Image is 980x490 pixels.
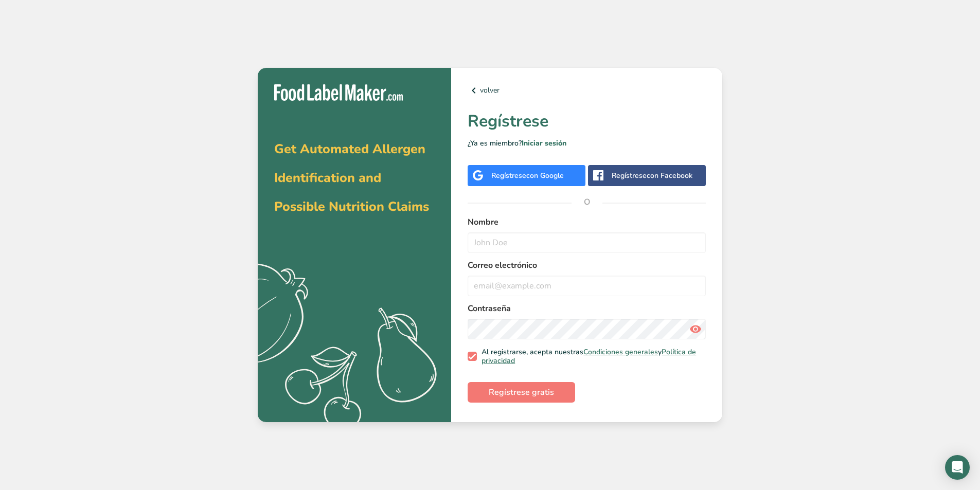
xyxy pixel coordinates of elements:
label: Correo electrónico [468,259,706,271]
img: Food Label Maker [274,84,403,101]
span: Regístrese gratis [489,386,554,398]
h1: Regístrese [468,109,706,134]
button: Regístrese gratis [468,382,575,403]
input: John Doe [468,232,706,253]
label: Contraseña [468,302,706,315]
input: email@example.com [468,276,706,296]
a: Iniciar sesión [522,138,566,148]
div: Open Intercom Messenger [945,455,970,480]
p: ¿Ya es miembro? [468,138,706,149]
a: Condiciones generales [583,347,658,357]
div: Regístrese [491,170,564,181]
a: volver [468,84,706,97]
span: Al registrarse, acepta nuestras y [477,348,702,366]
label: Nombre [468,216,706,228]
span: O [572,187,602,217]
span: Get Automated Allergen Identification and Possible Nutrition Claims [274,140,429,215]
span: con Facebook [647,171,692,180]
a: Política de privacidad [482,347,696,366]
div: Regístrese [612,170,692,181]
span: con Google [526,171,564,180]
